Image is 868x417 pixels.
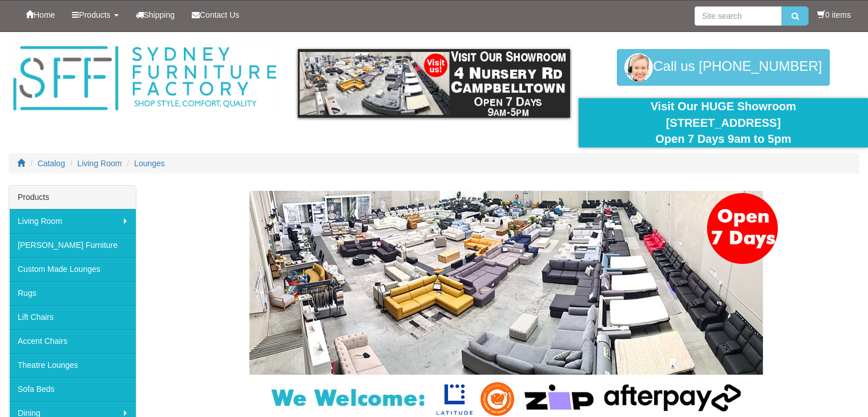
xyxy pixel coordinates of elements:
a: Shipping [127,1,184,29]
li: 0 items [817,9,851,21]
a: Custom Made Lounges [9,257,136,281]
a: Home [17,1,63,29]
a: Sofa Beds [9,377,136,401]
a: Theatre Lounges [9,353,136,377]
a: Lounges [134,159,165,168]
a: Rugs [9,281,136,305]
input: Site search [695,6,782,26]
a: Living Room [78,159,122,168]
img: Sydney Furniture Factory [9,43,281,114]
a: Accent Chairs [9,329,136,353]
span: Shipping [144,10,175,19]
a: Contact Us [183,1,248,29]
span: Home [34,10,55,19]
a: [PERSON_NAME] Furniture [9,233,136,257]
span: Products [79,10,110,19]
a: Living Room [9,209,136,233]
a: Products [63,1,127,29]
div: Visit Our HUGE Showroom [STREET_ADDRESS] Open 7 Days 9am to 5pm [587,98,859,147]
img: showroom.gif [298,49,570,118]
div: Products [9,186,136,209]
span: Contact Us [200,10,239,19]
a: Catalog [38,159,65,168]
a: Lift Chairs [9,305,136,329]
